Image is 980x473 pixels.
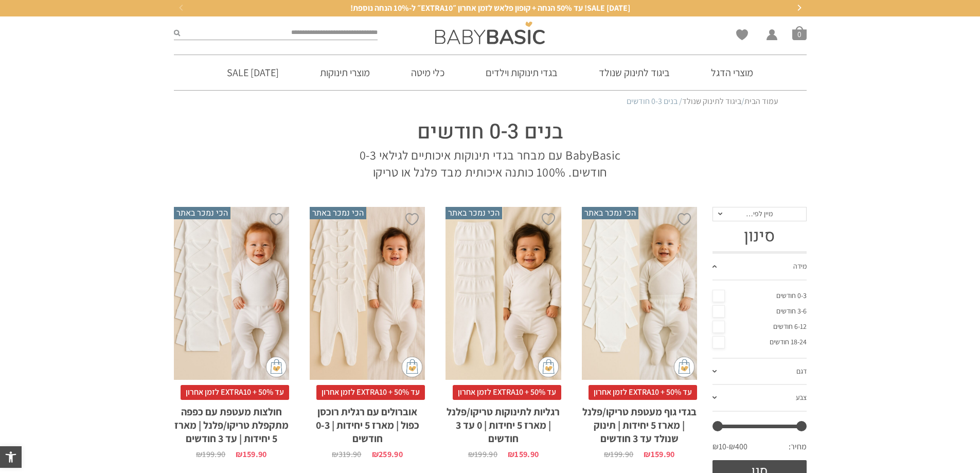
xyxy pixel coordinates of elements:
[644,449,650,460] span: ₪
[712,385,807,412] a: צבע
[712,359,807,386] a: דגם
[508,449,539,460] bdi: 159.90
[310,207,425,459] a: הכי נמכר באתר אוברולים עם רגלית רוכסן כפול | מארז 5 יחידות | 0-3 חודשים עד 50% + EXTRA10 לזמן אחר...
[712,304,807,319] a: 3-6 חודשים
[729,441,747,452] span: ₪400
[744,96,778,107] a: עמוד הבית
[446,207,561,459] a: הכי נמכר באתר רגליות לתינוקות טריקו/פלנל | מארז 5 יחידות | 0 עד 3 חודשים עד 50% + EXTRA10 לזמן אח...
[712,439,807,460] div: מחיר: —
[589,385,697,399] span: עד 50% + EXTRA10 לזמן אחרון
[453,385,561,399] span: עד 50% + EXTRA10 לזמן אחרון
[712,288,807,304] a: 0-3 חודשים
[372,449,403,460] bdi: 259.90
[396,55,460,90] a: כלי מיטה
[736,29,748,40] a: Wishlist
[332,449,338,460] span: ₪
[236,449,266,460] bdi: 159.90
[402,357,422,377] img: cat-mini-atc.png
[582,207,638,219] span: הכי נמכר באתר
[791,1,807,16] button: Next
[372,449,379,460] span: ₪
[181,385,289,399] span: עד 50% + EXTRA10 לזמן אחרון
[316,385,425,399] span: עד 50% + EXTRA10 לזמן אחרון
[344,147,637,181] p: BabyBasic עם מבחר בגדי תינוקות איכותיים לגילאי 0-3 חודשים. 100% כותנה איכותית מבד פלנל או טריקו
[310,400,425,445] h2: אוברולים עם רגלית רוכסן כפול | מארז 5 יחידות | 0-3 חודשים
[236,449,242,460] span: ₪
[736,29,748,44] span: Wishlist
[350,3,630,14] span: [DATE] SALE! עד 50% הנחה + קופון פלאש לזמן אחרון ״EXTRA10״ ל-10% הנחה נוספת!
[712,319,807,335] a: 6-12 חודשים
[696,55,769,90] a: מוצרי הדגל
[211,55,294,90] a: [DATE] SALE
[746,209,773,218] span: מיין לפי…
[196,449,202,460] span: ₪
[344,118,637,147] h1: בנים 0-3 חודשים
[305,55,385,90] a: מוצרי תינוקות
[712,335,807,350] a: 18-24 חודשים
[712,441,729,452] span: ₪10
[470,55,573,90] a: בגדי תינוקות וילדים
[712,226,807,246] h3: סינון
[446,207,502,219] span: הכי נמכר באתר
[582,207,697,459] a: הכי נמכר באתר בגדי גוף מעטפת טריקו/פלנל | מארז 5 יחידות | תינוק שנולד עד 3 חודשים עד 50% + EXTRA1...
[446,400,561,445] h2: רגליות לתינוקות טריקו/פלנל | מארז 5 יחידות | 0 עד 3 חודשים
[174,400,289,445] h2: חולצות מעטפת עם כפפה מתקפלת טריקו/פלנל | מארז 5 יחידות | עד 3 חודשים
[792,26,807,40] a: סל קניות0
[674,357,694,377] img: cat-mini-atc.png
[196,449,225,460] bdi: 199.90
[508,449,514,460] span: ₪
[682,96,741,107] a: ביגוד לתינוק שנולד
[583,55,685,90] a: ביגוד לתינוק שנולד
[332,449,361,460] bdi: 319.90
[582,400,697,445] h2: בגדי גוף מעטפת טריקו/פלנל | מארז 5 יחידות | תינוק שנולד עד 3 חודשים
[468,449,497,460] bdi: 199.90
[712,254,807,281] a: מידה
[266,357,287,377] img: cat-mini-atc.png
[184,3,796,14] a: [DATE] SALE! עד 50% הנחה + קופון פלאש לזמן אחרון ״EXTRA10״ ל-10% הנחה נוספת!
[202,96,778,107] nav: Breadcrumb
[174,207,289,459] a: הכי נמכר באתר חולצות מעטפת עם כפפה מתקפלת טריקו/פלנל | מארז 5 יחידות | עד 3 חודשים עד 50% + EXTRA...
[604,449,633,460] bdi: 199.90
[310,207,366,219] span: הכי נמכר באתר
[435,22,545,44] img: Baby Basic בגדי תינוקות וילדים אונליין
[644,449,674,460] bdi: 159.90
[174,207,230,219] span: הכי נמכר באתר
[792,26,807,40] span: סל קניות
[604,449,610,460] span: ₪
[468,449,474,460] span: ₪
[538,357,559,377] img: cat-mini-atc.png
